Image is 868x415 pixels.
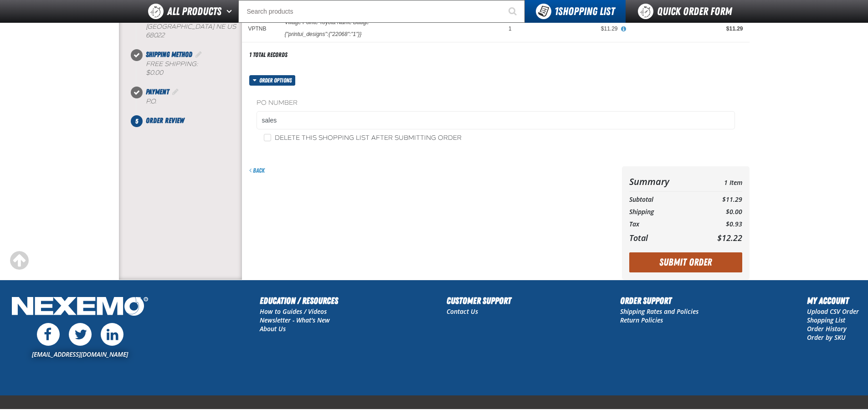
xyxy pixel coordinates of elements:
div: {"printui_designs":{"22068":"1"}} [285,31,362,38]
button: Order options [249,75,296,86]
span: 5 [131,115,143,127]
span: Payment [146,87,169,96]
th: Summary [629,174,699,190]
td: $0.00 [699,206,742,218]
td: 1 Item [699,174,742,190]
li: Payment. Step 4 of 5. Completed [137,87,242,115]
h2: Customer Support [447,294,511,307]
span: US [227,23,236,31]
span: All Products [167,3,221,20]
input: Delete this shopping list after submitting order [264,134,271,141]
td: $11.29 [699,194,742,206]
th: Tax [629,218,699,231]
div: Scroll to the top [9,251,29,271]
bdo: 68022 [146,31,164,39]
strong: 1 [555,5,558,18]
span: [GEOGRAPHIC_DATA] [146,23,214,31]
a: About Us [260,324,286,333]
div: P.O. [146,97,242,106]
a: Edit Payment [171,87,180,96]
strong: $0.00 [146,69,163,77]
div: Free Shipping: [146,60,242,77]
h2: My Account [807,294,859,307]
button: Submit Order [629,252,742,272]
span: NE [216,23,225,31]
a: Edit Shipping Method [194,50,203,59]
span: $12.22 [717,232,742,243]
a: Back [249,167,265,174]
button: View All Prices for Village Pointe Toyota Name Badge [618,25,630,33]
label: PO Number [257,99,735,108]
a: Contact Us [447,307,478,316]
div: $11.29 [524,25,618,32]
span: Shopping List [555,5,615,18]
th: Total [629,231,699,245]
img: Nexemo Logo [9,294,151,321]
td: VPTNB [242,16,278,42]
a: Order by SKU [807,333,846,342]
a: Order History [807,324,847,333]
a: Village Pointe Toyota Name Badge [285,20,369,26]
a: Upload CSV Order [807,307,859,316]
a: [EMAIL_ADDRESS][DOMAIN_NAME] [32,350,128,359]
a: Shipping Rates and Policies [620,307,699,316]
h2: Education / Resources [260,294,338,307]
a: Return Policies [620,316,663,324]
a: Shopping List [807,316,845,324]
li: Order Review. Step 5 of 5. Not Completed [137,115,242,126]
span: Shipping Method [146,50,192,59]
th: Subtotal [629,194,699,206]
td: $0.93 [699,218,742,231]
th: Shipping [629,206,699,218]
div: $11.29 [631,25,743,32]
a: Newsletter - What's New [260,316,330,324]
div: 1 total records [249,51,288,59]
h2: Order Support [620,294,699,307]
span: 1 [508,26,512,32]
li: Shipping Method. Step 3 of 5. Completed [137,49,242,87]
span: Order Review [146,116,184,125]
a: How to Guides / Videos [260,307,327,316]
label: Delete this shopping list after submitting order [264,134,462,143]
span: Order options [259,75,295,86]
